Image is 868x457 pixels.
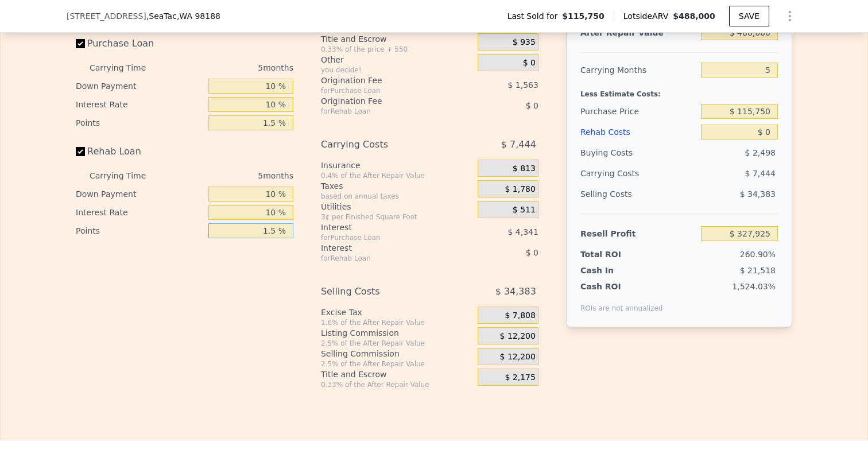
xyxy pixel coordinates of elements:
[76,77,204,95] div: Down Payment
[321,171,473,180] div: 0.4% of the After Repair Value
[76,39,85,48] input: Purchase Loan
[321,348,473,359] div: Selling Commission
[778,5,801,28] button: Show Options
[580,60,696,80] div: Carrying Months
[321,54,473,65] div: Other
[169,166,293,185] div: 5 months
[500,331,536,342] span: $ 12,200
[146,10,220,22] span: , SeaTac
[580,265,652,276] div: Cash In
[321,160,473,171] div: Insurance
[501,134,536,155] span: $ 7,444
[740,266,776,275] span: $ 21,518
[321,281,449,302] div: Selling Costs
[321,95,449,107] div: Origination Fee
[580,281,663,292] div: Cash ROI
[321,369,473,380] div: Title and Escrow
[580,292,663,313] div: ROIs are not annualized
[321,33,473,45] div: Title and Escrow
[580,122,696,142] div: Rehab Costs
[76,114,204,132] div: Points
[505,373,535,383] span: $ 2,175
[523,58,536,68] span: $ 0
[321,327,473,339] div: Listing Commission
[321,180,473,192] div: Taxes
[513,205,536,215] span: $ 511
[580,101,696,122] div: Purchase Price
[500,352,536,362] span: $ 12,200
[729,6,769,26] button: SAVE
[321,242,449,254] div: Interest
[513,37,536,48] span: $ 935
[321,222,449,233] div: Interest
[321,65,473,75] div: you decide!
[321,233,449,242] div: for Purchase Loan
[505,311,535,321] span: $ 7,808
[673,11,715,21] span: $488,000
[580,142,696,163] div: Buying Costs
[321,192,473,201] div: based on annual taxes
[76,147,85,156] input: Rehab Loan
[513,164,536,174] span: $ 813
[321,86,449,95] div: for Purchase Loan
[76,222,204,240] div: Points
[90,59,164,77] div: Carrying Time
[526,248,538,257] span: $ 0
[495,281,536,302] span: $ 34,383
[321,339,473,348] div: 2.5% of the After Repair Value
[562,10,604,22] span: $115,750
[740,250,776,259] span: 260.90%
[76,33,204,54] label: Purchase Loan
[321,307,473,318] div: Excise Tax
[623,10,673,22] span: Lotside ARV
[507,227,538,237] span: $ 4,341
[732,282,776,291] span: 1,524.03%
[507,80,538,90] span: $ 1,563
[321,380,473,389] div: 0.33% of the After Repair Value
[76,95,204,114] div: Interest Rate
[67,10,146,22] span: [STREET_ADDRESS]
[580,184,696,204] div: Selling Costs
[321,107,449,116] div: for Rehab Loan
[169,59,293,77] div: 5 months
[580,22,696,43] div: After Repair Value
[321,254,449,263] div: for Rehab Loan
[321,75,449,86] div: Origination Fee
[580,223,696,244] div: Resell Profit
[580,249,652,260] div: Total ROI
[526,101,538,110] span: $ 0
[321,359,473,369] div: 2.5% of the After Repair Value
[740,189,776,199] span: $ 34,383
[321,134,449,155] div: Carrying Costs
[76,185,204,203] div: Down Payment
[90,166,164,185] div: Carrying Time
[321,45,473,54] div: 0.33% of the price + 550
[321,318,473,327] div: 1.6% of the After Repair Value
[177,11,220,21] span: , WA 98188
[321,212,473,222] div: 3¢ per Finished Square Foot
[321,201,473,212] div: Utilities
[745,148,776,157] span: $ 2,498
[580,80,778,101] div: Less Estimate Costs:
[76,141,204,162] label: Rehab Loan
[745,169,776,178] span: $ 7,444
[505,184,535,195] span: $ 1,780
[507,10,563,22] span: Last Sold for
[580,163,652,184] div: Carrying Costs
[76,203,204,222] div: Interest Rate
